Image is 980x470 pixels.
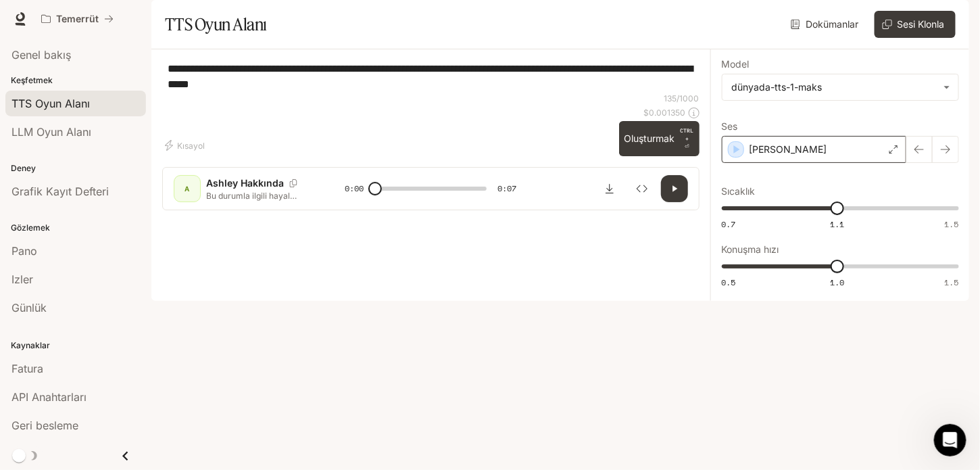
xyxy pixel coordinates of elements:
h1: TTS Oyun Alanı [165,11,267,38]
button: Incelemek [629,175,656,202]
span: 1.0 [831,277,845,288]
span: 0.7 [722,218,736,230]
span: 1.1 [831,218,845,230]
span: 0.5 [722,277,736,288]
font: 135 [664,93,677,103]
span: 1.5 [945,277,959,288]
p: Sıcaklık [722,187,756,196]
div: A [176,178,198,199]
button: Ses Kimliğini Kopyala [284,179,303,187]
font: 0.001350 [650,108,686,118]
span: 1.5 [945,218,959,230]
p: CTRL + [681,126,694,143]
p: Temerrüt [56,14,99,25]
p: Model [722,60,750,69]
button: Tüm çalışma alanları [35,5,120,32]
p: Konuşma hızı [722,245,779,254]
font: Dokümanlar [806,16,858,33]
div: dünyada-tts-1-maks [722,74,958,100]
button: Ses indirme [596,175,623,202]
button: OluşturmakCTRL +⏎ [619,121,700,156]
button: Kısayol [162,135,210,156]
iframe: Intercom live chat [934,424,966,456]
font: Kısayol [177,139,205,153]
font: Sesi Klonla [898,16,945,33]
div: dünyada-tts-1-maks [732,80,937,94]
a: Dokümanlar [788,11,864,38]
font: Oluşturmak [624,131,675,147]
p: [PERSON_NAME] [750,143,827,156]
p: $ [644,107,686,118]
span: 0:00 [345,182,364,195]
button: Sesi Klonla [875,11,956,38]
p: Ses [722,122,738,131]
span: 0:07 [497,182,516,195]
font: ⏎ [685,143,689,149]
p: Ashley Hakkında [206,177,284,190]
p: / 1000 [664,93,700,104]
p: Bu durumla ilgili hayal kırıklığınızı tamamen anlıyorum. Hesap ayrıntılarınıza bakayım ve sizin i... [206,190,313,202]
